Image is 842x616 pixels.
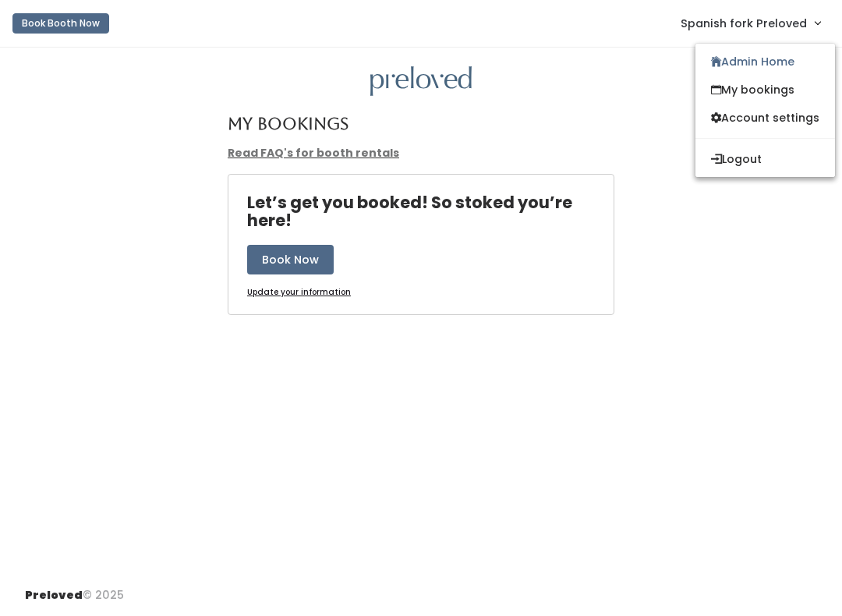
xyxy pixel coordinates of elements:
[247,287,351,299] a: Update your information
[228,145,399,161] a: Read FAQ's for booth rentals
[695,104,835,132] a: Account settings
[25,575,124,604] div: © 2025
[12,6,109,41] a: Book Booth Now
[247,286,351,298] u: Update your information
[12,13,109,34] button: Book Booth Now
[247,193,614,229] h4: Let’s get you booked! So stoked you’re here!
[695,145,835,173] button: Logout
[25,587,83,603] span: Preloved
[695,48,835,76] a: Admin Home
[370,66,472,97] img: preloved logo
[665,6,836,40] a: Spanish fork Preloved
[247,245,334,274] button: Book Now
[695,76,835,104] a: My bookings
[681,15,807,32] span: Spanish fork Preloved
[228,115,348,133] h4: My Bookings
